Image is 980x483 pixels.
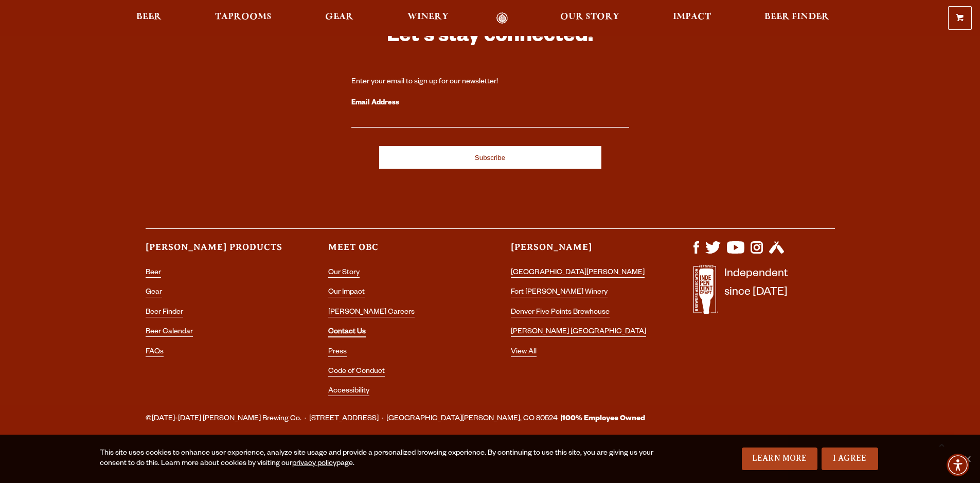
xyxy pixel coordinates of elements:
a: Visit us on Instagram [751,248,763,257]
a: Gear [318,12,360,24]
span: Our Story [560,13,619,21]
a: [PERSON_NAME] Careers [328,309,415,317]
span: Impact [673,13,711,21]
a: [PERSON_NAME] [GEOGRAPHIC_DATA] [511,328,646,337]
a: Beer Finder [146,309,183,317]
div: Enter your email to sign up for our newsletter! [351,77,629,87]
h3: Meet OBC [328,241,470,262]
a: Scroll to top [929,432,954,457]
a: Denver Five Points Brewhouse [511,309,610,317]
div: Accessibility Menu [947,454,969,476]
a: Contact Us [328,328,366,337]
a: Press [328,348,347,357]
h3: [PERSON_NAME] Products [146,241,287,262]
a: Visit us on X (formerly Twitter) [705,248,721,257]
span: Beer Finder [764,13,829,21]
a: Our Impact [328,289,365,297]
input: Subscribe [379,146,601,169]
span: ©[DATE]-[DATE] [PERSON_NAME] Brewing Co. · [STREET_ADDRESS] · [GEOGRAPHIC_DATA][PERSON_NAME], CO ... [146,413,645,426]
a: Beer [130,12,168,24]
a: Code of Conduct [328,368,385,377]
a: Our Story [328,269,360,278]
a: Gear [146,289,162,297]
span: Taprooms [215,13,272,21]
a: I Agree [822,448,878,470]
h3: Let's stay connected! [351,23,629,53]
a: Visit us on Untappd [769,248,784,257]
a: View All [511,348,537,357]
a: Our Story [554,12,626,24]
a: Odell Home [483,12,522,24]
a: Winery [401,12,455,24]
a: Beer Finder [758,12,836,24]
p: Independent since [DATE] [724,265,788,319]
strong: 100% Employee Owned [562,415,645,423]
div: This site uses cookies to enhance user experience, analyze site usage and provide a personalized ... [100,449,657,469]
span: Beer [136,13,162,21]
span: Winery [407,13,449,21]
a: privacy policy [292,460,336,468]
a: [GEOGRAPHIC_DATA][PERSON_NAME] [511,269,645,278]
a: Accessibility [328,387,369,396]
a: Visit us on Facebook [693,248,699,257]
a: Impact [666,12,718,24]
a: Learn More [742,448,817,470]
a: Beer Calendar [146,328,193,337]
a: Beer [146,269,161,278]
label: Email Address [351,97,629,110]
a: Taprooms [208,12,278,24]
span: Gear [325,13,353,21]
a: Fort [PERSON_NAME] Winery [511,289,608,297]
h3: [PERSON_NAME] [511,241,652,262]
a: FAQs [146,348,164,357]
a: Visit us on YouTube [727,248,744,257]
